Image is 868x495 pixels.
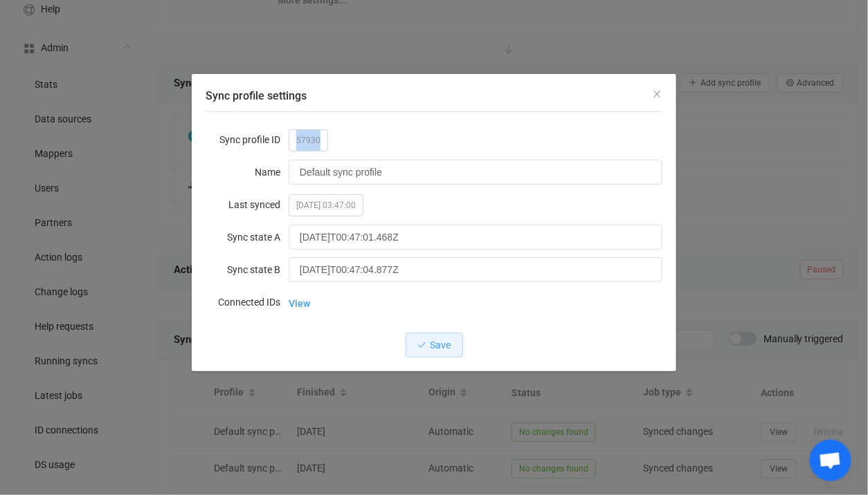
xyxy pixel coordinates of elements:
label: Last synced [206,191,289,218]
span: Sync profile settings [206,89,307,102]
div: Sync profile settings [192,74,676,371]
button: Save [406,333,463,357]
div: Open chat [810,440,851,481]
label: Connected IDs [206,288,289,316]
button: Close [651,88,662,101]
span: 57930 [289,129,328,151]
label: Sync profile ID [206,126,289,153]
span: Save [431,339,451,351]
label: Sync state B [206,256,289,283]
label: Sync state A [206,223,289,251]
a: View [289,290,310,317]
label: Name [206,158,289,186]
span: [DATE] 03:47:00 [289,194,363,216]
